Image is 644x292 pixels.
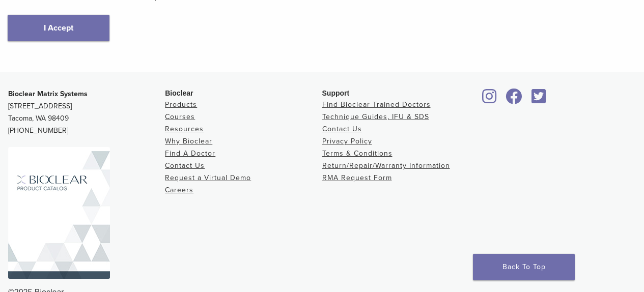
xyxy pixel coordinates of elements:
[322,161,450,170] a: Return/Repair/Warranty Information
[322,137,372,145] a: Privacy Policy
[322,112,429,121] a: Technique Guides, IFU & SDS
[528,95,549,105] a: Bioclear
[165,186,193,194] a: Careers
[165,89,193,97] span: Bioclear
[322,89,350,97] span: Support
[502,95,526,105] a: Bioclear
[479,95,500,105] a: Bioclear
[165,112,195,121] a: Courses
[473,254,575,280] a: Back To Top
[322,125,362,133] a: Contact Us
[165,161,205,170] a: Contact Us
[8,147,110,279] img: Bioclear
[165,173,251,182] a: Request a Virtual Demo
[8,15,109,41] a: I Accept
[8,90,88,98] strong: Bioclear Matrix Systems
[165,149,215,158] a: Find A Doctor
[322,173,392,182] a: RMA Request Form
[8,88,165,137] p: [STREET_ADDRESS] Tacoma, WA 98409 [PHONE_NUMBER]
[165,137,212,145] a: Why Bioclear
[165,100,197,109] a: Products
[322,149,393,158] a: Terms & Conditions
[322,100,431,109] a: Find Bioclear Trained Doctors
[165,125,204,133] a: Resources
